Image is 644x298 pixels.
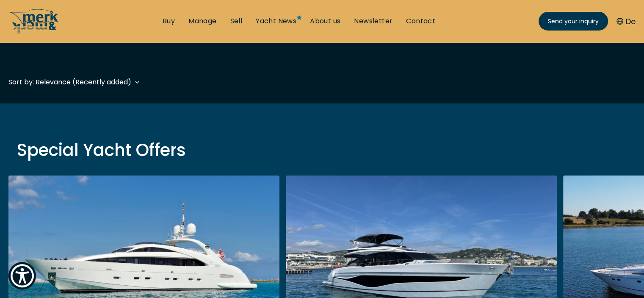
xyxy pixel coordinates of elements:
a: Manage [188,17,216,26]
a: Send your inquiry [539,12,608,31]
a: Buy [163,17,175,26]
span: Send your inquiry [548,17,599,26]
a: Yacht News [256,17,296,26]
div: Sort by: Relevance (Recently added) [8,77,131,87]
a: Contact [406,17,435,26]
button: De [616,16,636,27]
a: / [8,27,59,36]
a: Sell [230,17,242,26]
button: Show Accessibility Preferences [8,262,36,290]
a: About us [310,17,340,26]
a: Newsletter [354,17,392,26]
